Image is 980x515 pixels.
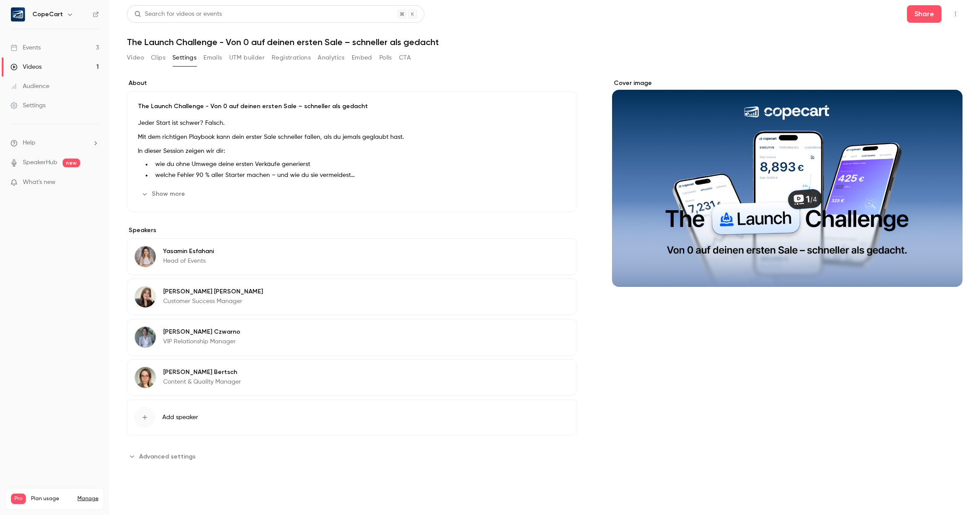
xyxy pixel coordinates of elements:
a: Manage [77,495,98,502]
span: Plan usage [31,495,72,502]
p: In dieser Session zeigen wir dir: [138,146,566,156]
button: Registrations [272,51,311,65]
p: [PERSON_NAME] Czwarno [163,328,240,336]
button: UTM builder [229,51,265,65]
button: Embed [352,51,372,65]
button: Top Bar Actions [948,7,962,21]
p: [PERSON_NAME] [PERSON_NAME] [163,287,263,296]
div: Search for videos or events [134,10,222,19]
section: Advanced settings [127,449,577,463]
label: Speakers [127,226,577,235]
button: Advanced settings [127,449,201,463]
span: new [63,159,80,167]
div: Events [10,43,41,52]
p: [PERSON_NAME] Bertsch [163,368,241,377]
div: Anne Bertsch[PERSON_NAME] BertschContent & Quality Manager [127,359,577,396]
p: Head of Events [163,257,214,265]
button: Add speaker [127,399,577,435]
p: The Launch Challenge - Von 0 auf deinen ersten Sale – schneller als gedacht [138,102,566,111]
div: Audience [10,82,49,91]
h1: The Launch Challenge - Von 0 auf deinen ersten Sale – schneller als gedacht [127,37,962,47]
img: Yasamin Esfahani [135,246,156,267]
a: SpeakerHub [23,158,57,167]
li: help-dropdown-opener [10,138,99,148]
span: Pro [11,494,26,504]
div: Olivia Czwarno[PERSON_NAME] CzwarnoVIP Relationship Manager [127,319,577,356]
div: Yasamin EsfahaniYasamin EsfahaniHead of Events [127,238,577,275]
h6: CopeCart [32,10,63,19]
button: Analytics [318,51,345,65]
span: Advanced settings [139,452,196,461]
img: Anne Bertsch [135,367,156,388]
img: Olivia Czwarno [135,327,156,348]
li: welche Fehler 90 % aller Starter machen – und wie du sie vermeidest [152,171,566,180]
button: Share [907,5,941,23]
span: What's new [23,178,56,187]
button: Video [127,51,144,65]
li: wie du ohne Umwege deine ersten Verkäufe generierst [152,160,566,169]
section: Cover image [612,79,962,287]
img: Emilia Wagner [135,286,156,307]
img: CopeCart [11,7,25,21]
div: Emilia Wagner[PERSON_NAME] [PERSON_NAME]Customer Success Manager [127,279,577,315]
p: Jeder Start ist schwer? Falsch. [138,118,566,128]
span: Add speaker [162,413,198,422]
label: Cover image [612,79,962,88]
div: Settings [10,101,45,110]
p: Yasamin Esfahani [163,247,214,256]
button: Emails [203,51,222,65]
p: Mit dem richtigen Playbook kann dein erster Sale schneller fallen, als du jemals geglaubt hast. [138,132,566,142]
button: Settings [172,51,196,65]
button: Polls [379,51,392,65]
div: Videos [10,63,42,71]
button: CTA [399,51,411,65]
button: Clips [151,51,165,65]
p: Customer Success Manager [163,297,263,306]
p: Content & Quality Manager [163,377,241,386]
button: Show more [138,187,190,201]
label: About [127,79,577,88]
span: Help [23,138,35,148]
p: VIP Relationship Manager [163,337,240,346]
